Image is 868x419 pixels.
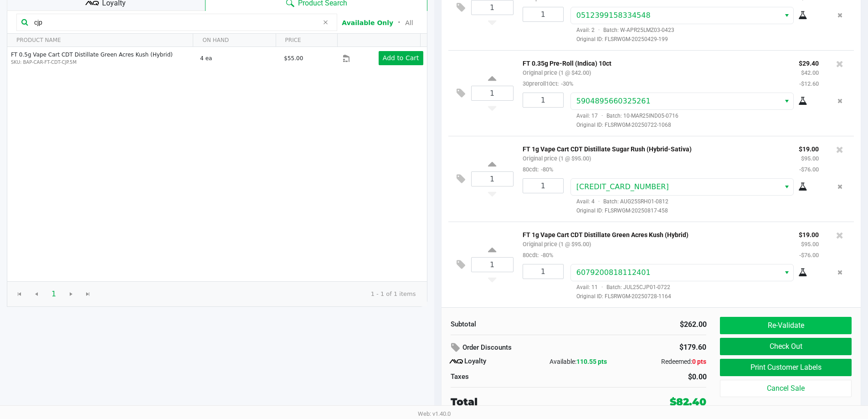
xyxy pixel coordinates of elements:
th: ON HAND [193,34,275,47]
button: Select [780,264,793,281]
div: $0.00 [586,372,707,383]
button: Select [780,179,793,195]
span: -30% [559,80,573,87]
th: PRODUCT NAME [7,34,193,47]
p: $19.00 [799,229,819,238]
app-button-loader: Add to Cart [383,54,419,62]
button: Remove the package from the orderLine [834,93,846,109]
span: Original ID: FLSRWGM-20250429-199 [570,35,819,43]
span: · [595,27,603,33]
span: 0512399158334548 [576,11,651,20]
span: Go to the last page [84,290,92,298]
span: Go to the next page [67,290,75,298]
span: -80% [539,252,553,259]
button: Remove the package from the orderLine [834,178,846,195]
p: $19.00 [799,143,819,153]
button: Remove the package from the orderLine [834,7,846,24]
small: Original price (1 @ $42.00) [523,69,591,76]
span: Go to the last page [79,285,97,303]
td: 4 ea [196,47,280,69]
small: 80cdt: [523,166,553,173]
p: FT 1g Vape Cart CDT Distillate Green Acres Kush (Hybrid) [523,229,785,238]
small: Original price (1 @ $95.00) [523,241,591,248]
small: -$12.60 [799,80,819,87]
button: Select [780,93,793,109]
div: $82.40 [670,394,706,409]
input: Scan or Search Products to Begin [31,16,318,29]
p: FT 1g Vape Cart CDT Distillate Sugar Rush (Hybrid-Sativa) [523,143,785,153]
small: 30preroll10ct: [523,80,573,87]
button: Cancel Sale [720,380,851,397]
button: Print Customer Labels [720,359,851,376]
span: [CREDIT_CARD_NUMBER] [576,182,669,191]
span: $55.00 [284,55,303,62]
span: Original ID: FLSRWGM-20250728-1164 [570,292,819,300]
span: Avail: 2 Batch: W-APR25LMZ03-0423 [570,27,674,33]
span: · [595,198,603,205]
span: Avail: 4 Batch: AUG25SRH01-0812 [570,198,668,205]
button: All [405,18,413,28]
div: $179.60 [630,340,706,355]
p: FT 0.35g Pre-Roll (Indica) 10ct [523,57,785,67]
span: Original ID: FLSRWGM-20250817-458 [570,207,819,215]
span: 6079200818112401 [576,268,651,277]
div: Taxes [451,372,572,382]
p: SKU: BAP-CAR-FT-CDT-CJP.5M [11,59,192,66]
span: Original ID: FLSRWGM-20250722-1068 [570,121,819,129]
span: Avail: 11 Batch: JUL25CJP01-0722 [570,284,670,290]
small: Original price (1 @ $95.00) [523,155,591,162]
small: $95.00 [801,241,819,248]
span: Go to the first page [11,285,28,303]
span: Go to the previous page [28,285,45,303]
span: Go to the previous page [33,290,40,298]
span: Web: v1.40.0 [418,410,451,417]
small: 80cdt: [523,252,553,259]
div: Total [451,394,612,409]
small: -$76.00 [799,166,819,173]
p: $29.40 [799,57,819,67]
div: Data table [7,34,427,281]
div: Redeemed: [621,357,706,367]
small: $42.00 [801,69,819,76]
span: Page 1 [45,285,62,303]
button: Remove the package from the orderLine [834,264,846,281]
div: Loyalty [451,356,536,367]
kendo-pager-info: 1 - 1 of 1 items [104,290,416,299]
span: 110.55 pts [576,358,607,365]
button: Check Out [720,338,851,355]
td: FT 0.5g Vape Cart CDT Distillate Green Acres Kush (Hybrid) [7,47,196,69]
button: Re-Validate [720,317,851,334]
small: $95.00 [801,155,819,162]
th: PRICE [276,34,338,47]
span: · [598,113,606,119]
span: · [598,284,606,290]
span: -80% [539,166,553,173]
div: Available: [536,357,621,367]
span: ᛫ [393,18,405,27]
div: Order Discounts [451,340,617,356]
small: -$76.00 [799,252,819,259]
div: $262.00 [586,319,707,330]
button: Add to Cart [379,51,423,65]
span: Go to the first page [16,290,23,298]
span: 0 pts [692,358,706,365]
div: Subtotal [451,319,572,330]
span: 5904895660325261 [576,97,651,105]
span: Avail: 17 Batch: 10-MAR25IND05-0716 [570,113,678,119]
span: Go to the next page [62,285,80,303]
button: Select [780,7,793,24]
